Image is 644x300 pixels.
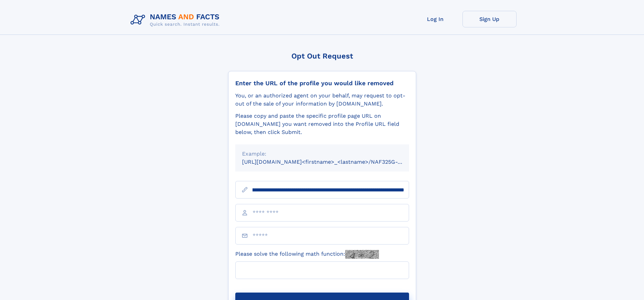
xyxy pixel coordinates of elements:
[408,11,462,27] a: Log In
[235,79,409,87] div: Enter the URL of the profile you would like removed
[235,92,409,108] div: You, or an authorized agent on your behalf, may request to opt-out of the sale of your informatio...
[462,11,517,27] a: Sign Up
[235,250,379,259] label: Please solve the following math function:
[242,159,422,165] small: [URL][DOMAIN_NAME]<firstname>_<lastname>/NAF325G-xxxxxxxx
[128,11,225,29] img: Logo Names and Facts
[242,150,402,158] div: Example:
[228,52,416,60] div: Opt Out Request
[235,112,409,136] div: Please copy and paste the specific profile page URL on [DOMAIN_NAME] you want removed into the Pr...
